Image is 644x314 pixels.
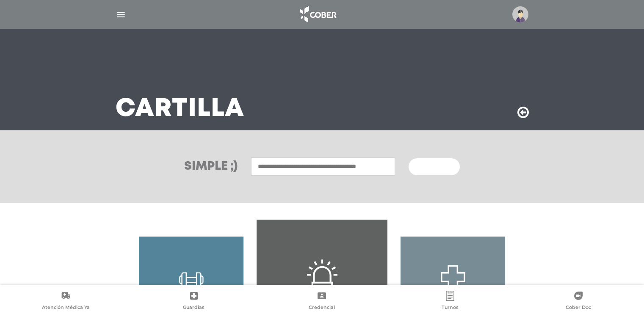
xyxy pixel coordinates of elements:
[566,304,591,312] span: Cober Doc
[116,9,126,20] img: Cober_menu-lines-white.svg
[42,304,90,312] span: Atención Médica Ya
[130,291,258,312] a: Guardias
[512,6,528,22] img: profile-placeholder.svg
[386,291,514,312] a: Turnos
[116,98,244,120] h3: Cartilla
[184,161,238,173] h3: Simple ;)
[296,4,340,25] img: logo_cober_home-white.png
[258,291,386,312] a: Credencial
[419,164,443,170] span: Buscar
[409,158,459,175] button: Buscar
[514,291,642,312] a: Cober Doc
[442,304,459,312] span: Turnos
[183,304,205,312] span: Guardias
[2,291,130,312] a: Atención Médica Ya
[309,304,335,312] span: Credencial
